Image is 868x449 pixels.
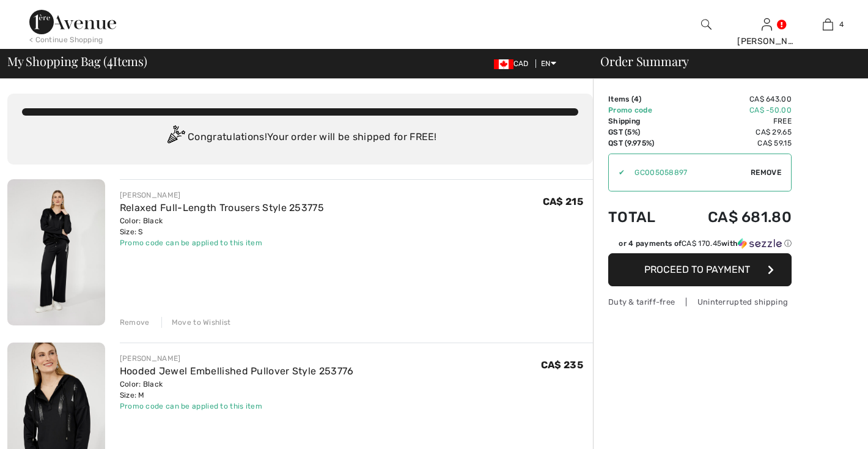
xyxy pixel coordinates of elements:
td: CA$ 643.00 [674,94,792,105]
td: CA$ 59.15 [674,138,792,149]
div: ✔ [609,167,625,178]
span: CA$ 235 [541,359,583,371]
img: Congratulation2.svg [163,125,188,150]
td: CA$ -50.00 [674,105,792,116]
td: CA$ 681.80 [674,196,792,238]
span: CAD [494,59,534,68]
td: QST (9.975%) [608,138,674,149]
div: [PERSON_NAME] [120,190,324,201]
img: Relaxed Full-Length Trousers Style 253775 [7,179,105,325]
span: 4 [634,95,639,103]
input: Promo code [625,154,751,191]
span: 4 [839,19,844,30]
td: Total [608,196,674,238]
span: My Shopping Bag ( Items) [7,55,147,67]
img: My Bag [823,17,833,32]
div: Color: Black Size: M [120,379,354,401]
button: Proceed to Payment [608,253,792,286]
div: [PERSON_NAME] [120,353,354,364]
span: CA$ 215 [543,196,583,207]
a: Hooded Jewel Embellished Pullover Style 253776 [120,365,354,377]
a: 4 [798,17,858,32]
span: EN [541,59,556,68]
div: Promo code can be applied to this item [120,401,354,412]
td: Promo code [608,105,674,116]
div: Promo code can be applied to this item [120,237,324,248]
img: My Info [762,17,772,32]
span: CA$ 170.45 [682,239,721,248]
img: 1ère Avenue [29,10,116,34]
td: Items ( ) [608,94,674,105]
td: Free [674,116,792,127]
div: < Continue Shopping [29,34,103,45]
td: CA$ 29.65 [674,127,792,138]
img: search the website [701,17,712,32]
div: Congratulations! Your order will be shipped for FREE! [22,125,578,150]
span: Proceed to Payment [644,264,750,275]
td: Shipping [608,116,674,127]
div: or 4 payments ofCA$ 170.45withSezzle Click to learn more about Sezzle [608,238,792,253]
div: Remove [120,317,150,328]
div: or 4 payments of with [619,238,792,249]
span: Remove [751,167,781,178]
div: Order Summary [586,55,861,67]
div: [PERSON_NAME] [737,35,796,48]
img: Canadian Dollar [494,59,513,69]
div: Duty & tariff-free | Uninterrupted shipping [608,296,792,308]
a: Relaxed Full-Length Trousers Style 253775 [120,202,324,213]
img: Sezzle [738,238,782,249]
a: Sign In [762,18,772,30]
td: GST (5%) [608,127,674,138]
span: 4 [107,52,113,68]
div: Color: Black Size: S [120,215,324,237]
div: Move to Wishlist [161,317,231,328]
